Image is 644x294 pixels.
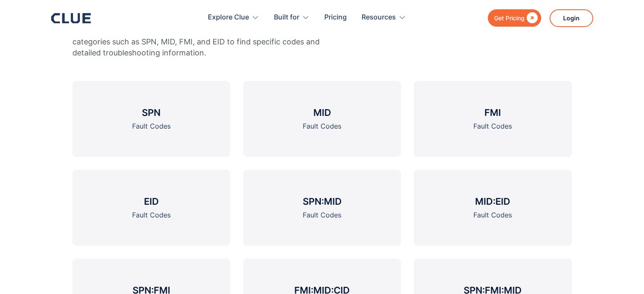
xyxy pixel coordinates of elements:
a: SPN:MIDFault Codes [243,170,401,246]
a: MIDFault Codes [243,81,401,157]
div:  [525,13,538,23]
h3: SPN:MID [302,195,341,208]
div: Fault Codes [303,210,341,220]
a: MID:EIDFault Codes [414,170,572,246]
h3: MID:EID [475,195,510,208]
div: Fault Codes [473,121,512,132]
a: Login [550,9,593,27]
div: Fault Codes [473,210,512,220]
h3: EID [144,195,159,208]
p: Browse through our comprehensive archive of fault codes. Select from categories such as SPN, MID,... [72,25,329,58]
a: Pricing [324,4,347,31]
h3: FMI [484,106,501,119]
a: SPNFault Codes [72,81,230,157]
div: Resources [362,4,396,31]
div: Fault Codes [132,210,171,220]
a: FMIFault Codes [414,81,572,157]
div: Built for [274,4,299,31]
div: Explore Clue [208,4,249,31]
h3: MID [313,106,331,119]
a: Get Pricing [488,9,541,27]
div: Get Pricing [494,13,525,23]
div: Fault Codes [303,121,341,132]
a: EIDFault Codes [72,170,230,246]
div: Fault Codes [132,121,171,132]
h3: SPN [142,106,160,119]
